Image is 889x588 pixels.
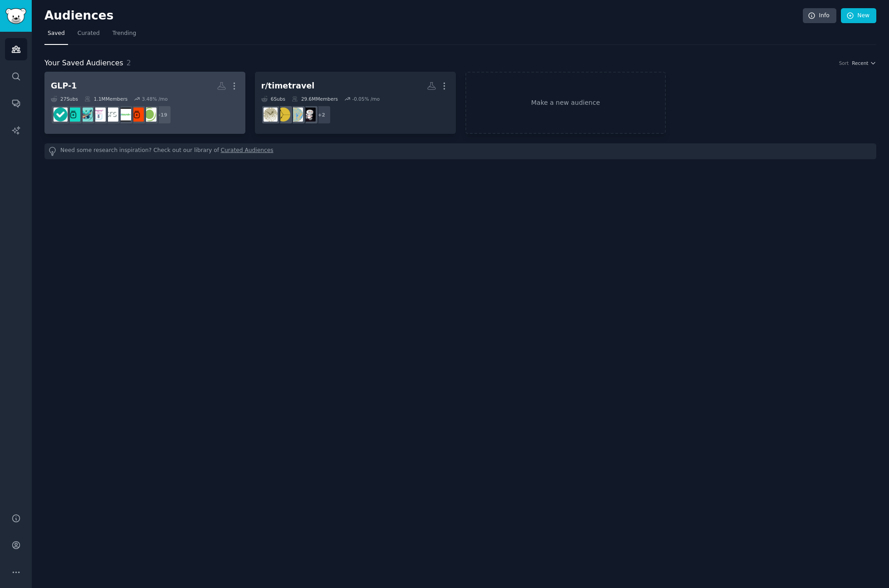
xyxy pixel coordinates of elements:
[92,108,106,122] img: Wegovy
[841,8,876,24] a: New
[261,80,315,92] div: r/timetravel
[221,147,274,156] a: Curated Audiences
[264,108,278,122] img: timetravel
[84,96,127,102] div: 1.1M Members
[142,96,168,102] div: 3.48 % /mo
[852,60,876,66] button: Recent
[803,8,836,24] a: Info
[352,96,380,102] div: -0.05 % /mo
[104,108,118,122] img: SemaglutideFreeSpeech
[130,108,144,122] img: liraglutide
[48,29,65,38] span: Saved
[276,108,290,122] img: TheoreticalPhysics
[312,105,331,124] div: + 2
[839,60,849,66] div: Sort
[44,58,123,69] span: Your Saved Audiences
[51,96,78,102] div: 27 Sub s
[261,96,285,102] div: 6 Sub s
[152,105,171,124] div: + 19
[44,143,876,159] div: Need some research inspiration? Check out our library of
[66,108,80,122] img: compoundedtirzepatide
[44,72,245,134] a: GLP-127Subs1.1MMembers3.48% /mo+19trulicityliraglutidezepbound_supportSemaglutideFreeSpeechWegovy...
[79,108,93,122] img: TirzepatideRX
[74,26,103,45] a: Curated
[44,9,803,23] h2: Audiences
[465,72,666,134] a: Make a new audience
[44,26,68,45] a: Saved
[127,59,131,67] span: 2
[54,108,68,122] img: OzempicForWeightLoss
[112,29,136,38] span: Trending
[292,96,338,102] div: 29.6M Members
[289,108,303,122] img: cosmology
[142,108,156,122] img: trulicity
[109,26,139,45] a: Trending
[852,60,868,66] span: Recent
[5,8,26,24] img: GummySearch logo
[302,108,316,122] img: space
[78,29,100,38] span: Curated
[117,108,131,122] img: zepbound_support
[51,80,77,92] div: GLP-1
[255,72,456,134] a: r/timetravel6Subs29.6MMembers-0.05% /mo+2spacecosmologyTheoreticalPhysicstimetravel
